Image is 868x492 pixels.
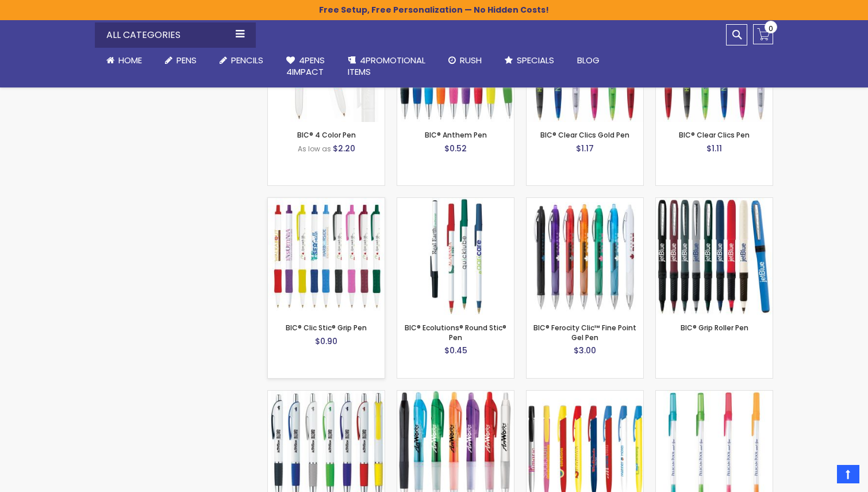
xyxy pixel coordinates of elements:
span: Pencils [231,54,263,66]
span: $0.90 [315,335,337,347]
span: $2.20 [333,143,355,154]
span: 4PROMOTIONAL ITEMS [348,54,425,78]
a: Specials [493,48,566,73]
span: 0 [769,23,773,34]
a: BIC® Clear Clics Gold Pen [540,130,629,140]
img: BIC® Ferocity Clic™ Fine Point Gel Pen [527,202,643,311]
a: BIC® Anthem Pen [425,130,487,140]
a: 0 [753,24,773,44]
a: BIC® Clic Stic® Grip Pen [286,323,367,333]
a: BIC® Intensity Clic Gel Pen [397,390,514,400]
span: 4Pens 4impact [286,54,325,78]
a: BIC® Clic Stic® Grip Pen [268,197,385,207]
a: Pencils [208,48,275,73]
a: 4Pens4impact [275,48,336,85]
a: BIC® Clear Clics Pen [679,130,750,140]
a: Rush [437,48,493,73]
img: BIC® Clic Stic® Grip Pen [268,198,385,315]
a: Pens [153,48,208,73]
span: $0.52 [444,143,467,154]
span: Rush [460,54,482,66]
a: BIC® Round Stic Ice Pen [656,390,773,400]
span: $1.17 [576,143,594,154]
a: BIC® Ferocity Clic™ Fine Point Gel Pen [527,197,643,207]
img: BIC® Ecolutions® Round Stic® Pen [397,198,514,315]
a: Home [95,48,153,73]
a: BIC® Grip Roller Pen [681,323,748,333]
span: $0.45 [444,345,467,356]
span: Pens [176,54,197,66]
span: $3.00 [574,345,596,356]
span: Home [118,54,142,66]
a: BIC® Ecolutions® Round Stic® Pen [405,323,506,342]
a: BIC® Image Grip Pens [268,390,385,400]
a: Blog [566,48,611,73]
span: As low as [298,144,331,154]
span: Blog [577,54,600,66]
div: All Categories [95,22,256,48]
span: Specials [517,54,554,66]
a: 4PROMOTIONALITEMS [336,48,437,85]
a: BIC® Ferocity Clic™ Fine Point Gel Pen [533,323,636,342]
a: BIC® Media Clic™ Pen [527,390,643,400]
span: $1.11 [706,143,722,154]
a: BIC® Ecolutions® Round Stic® Pen [397,197,514,207]
a: BIC® 4 Color Pen [297,130,356,140]
a: BIC® Grip Roller Pen [656,197,773,207]
img: BIC® Grip Roller Pen [656,198,773,315]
